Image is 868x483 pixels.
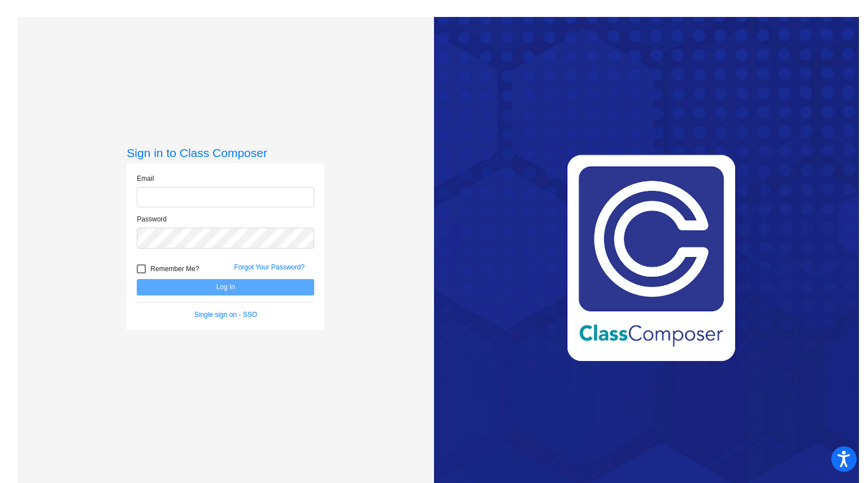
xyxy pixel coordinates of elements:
label: Email [137,173,154,184]
label: Password [137,214,167,224]
button: Log In [137,279,314,295]
span: Remember Me? [150,262,199,276]
a: Single sign on - SSO [194,311,257,319]
a: Forgot Your Password? [234,263,305,271]
h3: Sign in to Class Composer [127,146,324,160]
